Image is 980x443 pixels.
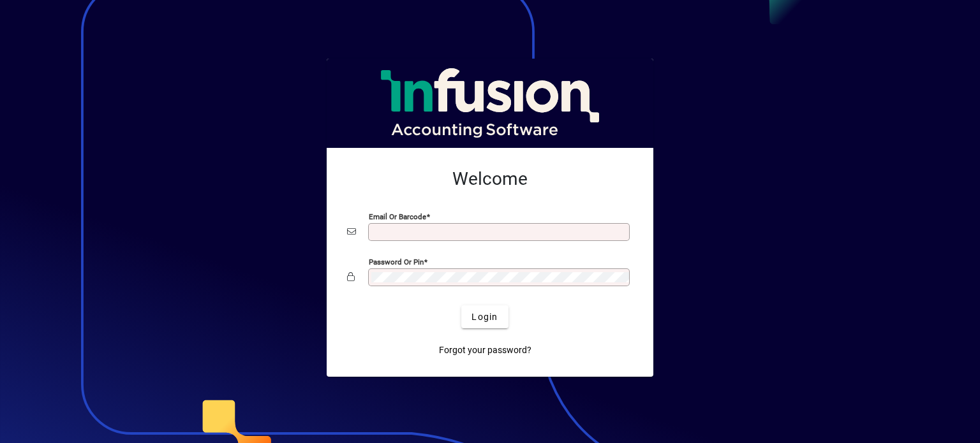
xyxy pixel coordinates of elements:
[347,168,633,190] h2: Welcome
[461,305,508,328] button: Login
[434,338,537,361] a: Forgot your password?
[369,212,426,221] mat-label: Email or Barcode
[369,258,424,266] mat-label: Password or Pin
[439,344,531,357] span: Forgot your password?
[471,310,498,324] span: Login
